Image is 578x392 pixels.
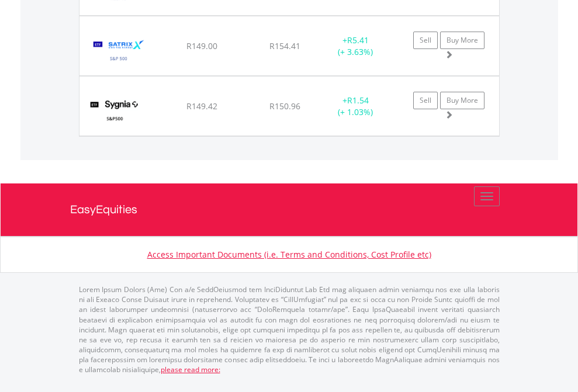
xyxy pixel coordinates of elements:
[85,31,153,72] img: EQU.ZA.STX500.png
[79,285,500,374] p: Lorem Ipsum Dolors (Ame) Con a/e SeddOeiusmod tem InciDiduntut Lab Etd mag aliquaen admin veniamq...
[319,95,392,118] div: + (+ 1.03%)
[186,100,217,112] span: R149.42
[186,40,217,51] span: R149.00
[161,365,220,374] a: please read more:
[85,91,144,133] img: EQU.ZA.SYG500.png
[269,40,300,51] span: R154.41
[269,100,300,112] span: R150.96
[413,32,438,49] a: Sell
[319,34,392,58] div: + (+ 3.63%)
[413,92,438,109] a: Sell
[347,34,369,46] span: R5.41
[440,32,484,49] a: Buy More
[147,249,431,260] a: Access Important Documents (i.e. Terms and Conditions, Cost Profile etc)
[347,95,369,106] span: R1.54
[70,183,508,236] a: EasyEquities
[440,92,484,109] a: Buy More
